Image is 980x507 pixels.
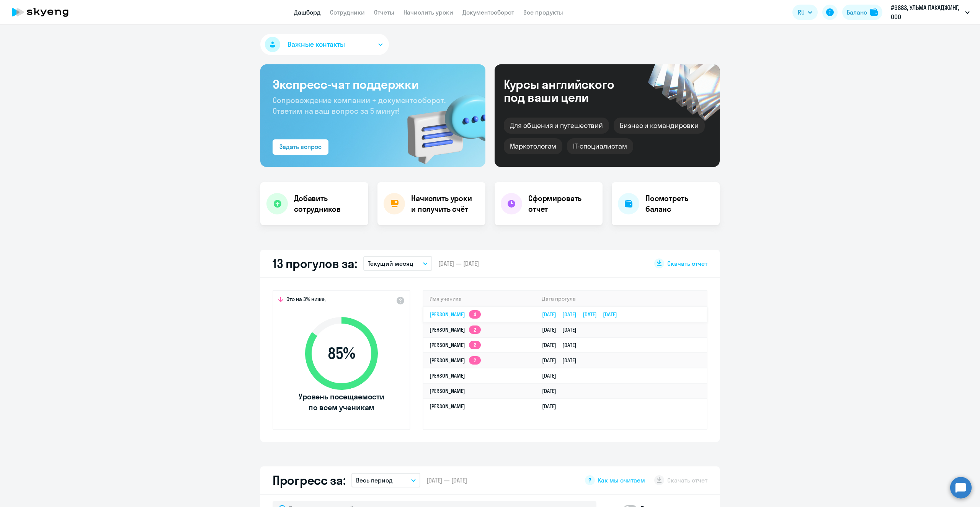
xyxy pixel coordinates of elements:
[430,388,465,394] a: [PERSON_NAME]
[887,3,973,21] button: #9883, УЛЬМА ПАКАДЖИНГ, ООО
[260,34,389,55] button: Важные контакты
[504,78,635,104] div: Курсы английского под ваши цели
[287,39,345,49] span: Важные контакты
[798,8,805,17] span: RU
[356,476,393,485] p: Весь период
[847,8,867,17] div: Баланс
[870,8,878,16] img: balance
[504,138,562,154] div: Маркетологам
[294,8,321,16] a: Дашборд
[542,403,562,410] a: [DATE]
[374,8,394,16] a: Отчеты
[842,5,882,20] button: Балансbalance
[542,342,583,348] a: [DATE][DATE]
[792,5,818,20] button: RU
[426,476,467,484] span: [DATE] — [DATE]
[430,372,465,379] a: [PERSON_NAME]
[542,326,583,333] a: [DATE][DATE]
[438,259,479,268] span: [DATE] — [DATE]
[297,344,385,363] span: 85 %
[667,259,707,268] span: Скачать отчет
[430,311,481,318] a: [PERSON_NAME]4
[528,193,596,214] h4: Сформировать отчет
[411,193,478,214] h4: Начислить уроки и получить счёт
[542,388,562,394] a: [DATE]
[297,391,385,413] span: Уровень посещаемости по всем ученикам
[523,8,563,16] a: Все продукты
[430,326,481,333] a: [PERSON_NAME]2
[536,291,707,307] th: Дата прогула
[294,193,362,214] h4: Добавить сотрудников
[396,81,485,167] img: bg-img
[430,342,481,348] a: [PERSON_NAME]2
[363,256,432,271] button: Текущий месяц
[430,403,465,410] a: [PERSON_NAME]
[614,118,705,134] div: Бизнес и командировки
[891,3,962,21] p: #9883, УЛЬМА ПАКАДЖИНГ, ООО
[469,341,481,349] app-skyeng-badge: 2
[469,325,481,334] app-skyeng-badge: 2
[351,473,420,487] button: Весь период
[645,193,714,214] h4: Посмотреть баланс
[273,95,446,116] span: Сопровождение компании + документооборот. Ответим на ваш вопрос за 5 минут!
[567,138,633,154] div: IT-специалистам
[469,310,481,319] app-skyeng-badge: 4
[368,259,413,268] p: Текущий месяц
[504,118,609,134] div: Для общения и путешествий
[330,8,365,16] a: Сотрудники
[542,357,583,364] a: [DATE][DATE]
[273,473,345,488] h2: Прогресс за:
[273,139,328,155] button: Задать вопрос
[403,8,453,16] a: Начислить уроки
[542,311,623,318] a: [DATE][DATE][DATE][DATE]
[423,291,536,307] th: Имя ученика
[279,142,322,151] div: Задать вопрос
[430,357,481,364] a: [PERSON_NAME]2
[542,372,562,379] a: [DATE]
[462,8,514,16] a: Документооборот
[286,296,326,305] span: Это на 3% ниже,
[273,256,357,271] h2: 13 прогулов за:
[273,77,473,92] h3: Экспресс-чат поддержки
[469,356,481,365] app-skyeng-badge: 2
[598,476,645,484] span: Как мы считаем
